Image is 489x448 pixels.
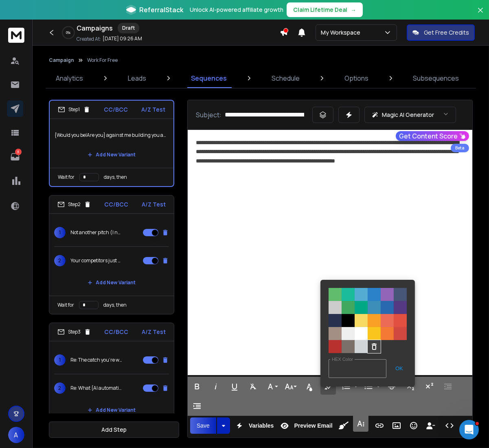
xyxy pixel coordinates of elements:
[382,111,434,119] p: Magic AI Generator
[49,323,174,442] li: Step3CC/BCCA/Z Test1Re: The catch you're wondering about2Re: What {AI automations|AI|AI enhanced-...
[189,378,205,395] button: Bold (Ctrl+B)
[190,6,283,14] p: Unlock AI-powered affiliate growth
[54,227,66,238] span: 1
[70,229,123,236] p: Not another pitch (I need to tell you something)
[287,2,363,17] button: Claim Lifetime Deal→
[103,302,127,308] p: days, then
[104,174,127,180] p: days, then
[413,73,459,83] p: Subsequences
[58,106,90,113] div: Step 1
[87,57,118,64] p: Work For Free
[351,6,356,14] span: →
[391,360,407,376] button: OK
[57,302,74,308] p: Wait for
[267,68,305,88] a: Schedule
[142,328,166,336] p: A/Z Test
[70,385,123,391] p: Re: What {AI automations|AI|AI enhanced-workflows} can do for you {in a week|by [DATE]}
[475,5,486,24] button: Close banner
[70,357,123,363] p: Re: The catch you're wondering about
[66,30,71,35] p: 0 %
[396,131,469,141] button: Get Content Score
[440,378,456,395] button: Decrease Indent (Ctrl+[)
[77,23,113,33] h1: Campaigns
[330,357,355,362] label: HEX Color
[105,328,129,336] p: CC/BCC
[81,402,142,418] button: Add New Variant
[247,422,276,429] span: Variables
[142,200,166,209] p: A/Z Test
[49,195,174,314] li: Step2CC/BCCA/Z Test1Not another pitch (I need to tell you something)2Your competitors just automa...
[105,200,129,209] p: CC/BCC
[56,73,83,83] p: Analytics
[103,35,142,42] p: [DATE] 09:26 AM
[407,24,475,41] button: Get Free Credits
[408,68,464,88] a: Subsequences
[321,29,364,37] p: My Workspace
[15,149,22,155] p: 3
[70,257,123,264] p: Your competitors just automated your job
[81,147,142,163] button: Add New Variant
[123,68,151,88] a: Leads
[55,124,169,147] p: {Would you be|Are you} against me building you an AI automation system?
[118,23,139,33] div: Draft
[459,420,479,439] iframe: Intercom live chat
[141,105,165,114] p: A/Z Test
[186,68,232,88] a: Sequences
[7,149,23,165] a: 3
[49,100,174,187] li: Step1CC/BCCA/Z Test{Would you be|Are you} against me building you an AI automation system?Add New...
[196,110,221,120] p: Subject:
[77,36,101,42] p: Created At:
[139,5,183,15] span: ReferralStack
[292,422,334,429] span: Preview Email
[364,107,456,123] button: Magic AI Generator
[49,422,179,438] button: Add Step
[344,73,368,83] p: Options
[51,68,88,88] a: Analytics
[277,417,334,434] button: Preview Email
[54,382,66,394] span: 2
[57,201,91,208] div: Step 2
[191,73,227,83] p: Sequences
[340,68,373,88] a: Options
[190,417,216,434] button: Save
[57,328,91,336] div: Step 3
[8,427,24,443] button: A
[451,144,469,152] div: Beta
[128,73,146,83] p: Leads
[232,417,276,434] button: Variables
[58,174,75,180] p: Wait for
[227,378,242,395] button: Underline (Ctrl+U)
[54,354,66,366] span: 1
[272,73,300,83] p: Schedule
[424,29,469,37] p: Get Free Credits
[49,57,74,64] button: Campaign
[104,105,128,114] p: CC/BCC
[81,275,142,291] button: Add New Variant
[54,255,66,266] span: 2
